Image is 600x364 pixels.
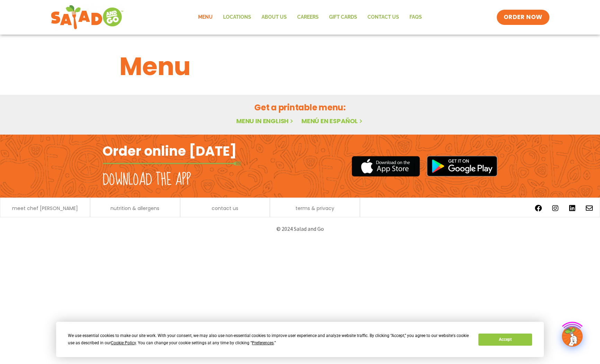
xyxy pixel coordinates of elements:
[12,206,78,211] a: meet chef [PERSON_NAME]
[236,117,294,125] a: Menu in English
[427,156,497,176] img: google_play
[193,9,218,25] a: Menu
[120,48,480,85] h1: Menu
[103,143,237,160] h2: Order online [DATE]
[193,9,427,25] nav: Menu
[51,3,124,31] img: new-SAG-logo-768×292
[103,162,241,165] img: fork
[218,9,256,25] a: Locations
[103,170,191,190] h2: Download the app
[362,9,404,25] a: Contact Us
[295,206,334,211] a: terms & privacy
[56,322,544,357] div: Cookie Consent Prompt
[256,9,292,25] a: About Us
[106,224,494,234] p: © 2024 Salad and Go
[120,101,480,113] h2: Get a printable menu:
[111,340,136,345] span: Cookie Policy
[301,117,364,125] a: Menú en español
[497,10,549,25] a: ORDER NOW
[324,9,362,25] a: GIFT CARDS
[111,206,159,211] a: nutrition & allergens
[252,340,274,345] span: Preferences
[478,334,532,346] button: Accept
[68,332,470,347] div: We use essential cookies to make our site work. With your consent, we may also use non-essential ...
[504,13,542,21] span: ORDER NOW
[212,206,238,211] a: contact us
[404,9,427,25] a: FAQs
[352,155,420,178] img: appstore
[292,9,324,25] a: Careers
